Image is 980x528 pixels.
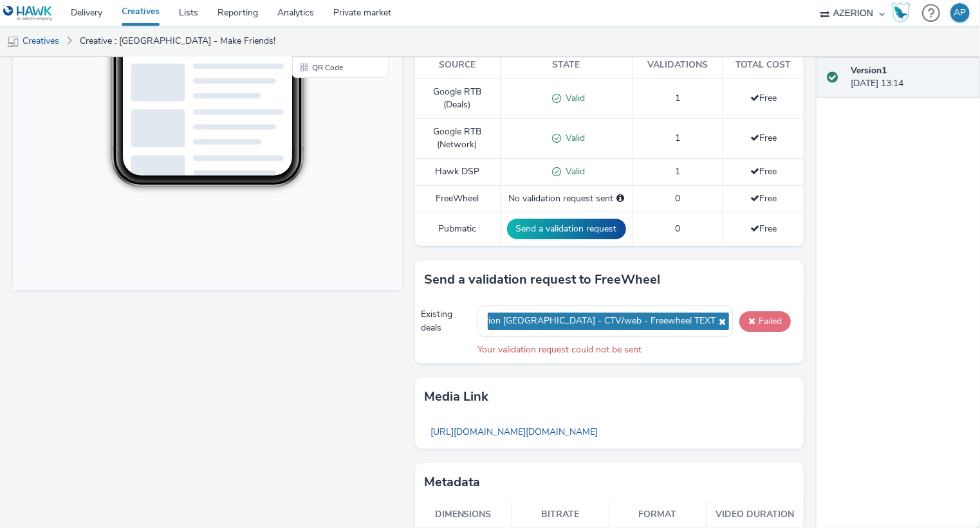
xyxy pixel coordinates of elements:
[415,185,500,212] td: FreeWheel
[421,308,471,334] div: Existing deals
[6,35,19,48] img: mobile
[415,118,500,158] td: Google RTB (Network)
[750,165,777,178] span: Free
[425,387,489,406] h3: Media link
[500,52,633,78] th: State
[954,3,966,23] div: AP
[415,158,500,185] td: Hawk DSP
[299,301,330,309] span: QR Code
[73,26,282,57] a: Creative : [GEOGRAPHIC_DATA] - Make Friends!
[561,165,585,178] span: Valid
[675,192,680,205] span: 0
[282,266,373,282] li: Smartphone
[282,282,373,297] li: Desktop
[415,52,500,78] th: Source
[750,223,777,235] span: Free
[477,343,797,356] div: Your validation request could not be sent
[891,3,911,23] img: Hawk Academy
[415,502,512,528] th: Dimensions
[425,270,661,289] h3: Send a validation request to FreeWheel
[507,192,626,205] div: No validation request sent
[851,64,887,77] strong: Version 1
[750,192,777,205] span: Free
[750,132,777,144] span: Free
[507,219,626,239] button: Send a validation request
[425,473,481,492] h3: Metadata
[707,502,804,528] th: Video duration
[512,502,609,528] th: Bitrate
[425,419,605,444] a: [URL][DOMAIN_NAME][DOMAIN_NAME]
[891,3,916,23] a: Hawk Academy
[282,297,373,313] li: QR Code
[470,316,716,327] span: Azerion [GEOGRAPHIC_DATA] - CTV/web - Freewheel TEXT
[415,212,500,246] td: Pubmatic
[633,52,723,78] th: Validations
[851,64,970,91] div: [DATE] 13:14
[124,50,138,57] span: 14:39
[3,5,53,21] img: undefined Logo
[299,270,341,278] span: Smartphone
[675,223,680,235] span: 0
[739,311,791,332] button: Failed
[609,502,707,528] th: Format
[415,78,500,118] td: Google RTB (Deals)
[750,92,777,104] span: Free
[675,165,680,178] span: 1
[616,192,624,205] div: Please select a deal below and click on Send to send a validation request to FreeWheel.
[675,132,680,144] span: 1
[561,132,585,144] span: Valid
[675,92,680,104] span: 1
[561,92,585,104] span: Valid
[299,286,328,293] span: Desktop
[723,52,804,78] th: Total cost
